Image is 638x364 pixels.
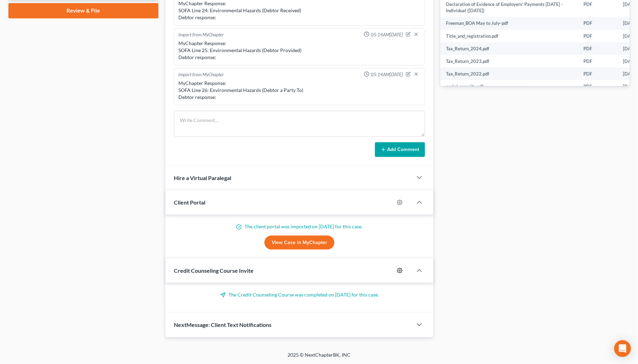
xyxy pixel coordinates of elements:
[578,30,617,42] td: PDF
[174,291,425,298] p: The Credit Counseling Course was completed on [DATE] for this case.
[174,267,254,274] span: Credit Counseling Course Invite
[440,67,578,80] td: Tax_Return_2022.pdf
[578,67,617,80] td: PDF
[174,174,231,181] span: Hire a Virtual Paralegal
[578,80,617,93] td: PDF
[578,55,617,67] td: PDF
[440,42,578,55] td: Tax_Return_2024.pdf
[264,236,334,250] a: View Case in MyChapter
[178,71,224,78] div: Import from MyChapter
[174,321,271,328] span: NextMessage: Client Text Notifications
[120,351,518,364] div: 2025 © NextChapterBK, INC
[371,71,403,78] span: 05:14AM[DATE]
[178,31,224,38] div: Import from MyChapter
[614,340,631,357] div: Open Intercom Messenger
[440,80,578,93] td: social_security.pdf
[440,55,578,67] td: Tax_Return_2023.pdf
[8,3,158,19] a: Review & File
[440,17,578,30] td: Freeman_BOA May to July-pdf
[178,40,420,61] div: MyChapter Response: SOFA Line 25: Environmental Hazards (Debtor Provided) Debtor response:
[375,142,425,157] button: Add Comment
[174,223,425,230] p: The client portal was imported on [DATE] for this case.
[174,199,205,206] span: Client Portal
[371,31,403,38] span: 05:14AM[DATE]
[178,80,420,101] div: MyChapter Response: SOFA Line 26: Environmental Hazards (Debtor a Party To) Debtor response:
[578,42,617,55] td: PDF
[578,17,617,30] td: PDF
[440,30,578,42] td: Title_and_registration.pdf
